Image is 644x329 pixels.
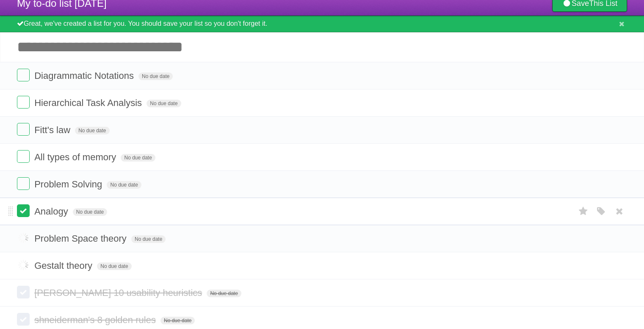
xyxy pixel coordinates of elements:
label: Done [17,177,30,190]
label: Done [17,96,30,109]
span: No due date [131,235,166,243]
span: No due date [73,208,107,216]
label: Done [17,123,30,136]
label: Done [17,204,30,217]
label: Done [17,69,30,81]
label: Done [17,259,30,271]
span: No due date [138,72,173,80]
span: Diagrammatic Notations [34,70,136,81]
label: Star task [575,204,591,218]
span: No due date [207,290,241,297]
span: Gestalt theory [34,260,94,271]
span: Problem Solving [34,179,104,190]
span: Hierarchical Task Analysis [34,98,144,108]
label: Done [17,286,30,298]
span: No due date [146,100,181,107]
span: No due date [97,262,131,270]
span: All types of memory [34,152,118,162]
span: No due date [121,154,155,162]
span: No due date [75,127,109,134]
label: Done [17,313,30,326]
span: shneiderman's 8 golden rules [34,315,158,325]
label: Done [17,231,30,244]
label: Done [17,150,30,163]
span: Analogy [34,206,70,217]
span: No due date [107,181,141,189]
span: [PERSON_NAME] 10 usability heuristics [34,287,204,298]
span: Fitt's law [34,125,72,135]
span: No due date [160,317,195,324]
span: Problem Space theory [34,233,129,244]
